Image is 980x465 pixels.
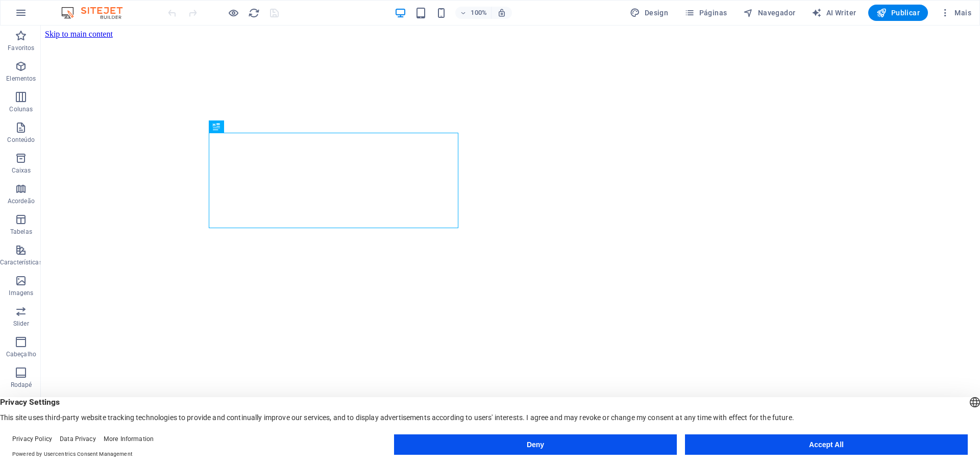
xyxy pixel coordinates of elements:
[248,7,260,19] button: reload
[248,7,260,19] i: Recarregar página
[471,7,487,19] h6: 100%
[626,5,672,21] div: Design (Ctrl+Alt+Y)
[8,197,35,205] p: Acordeão
[12,166,31,175] p: Caixas
[10,228,32,236] p: Tabelas
[876,8,920,18] span: Publicar
[680,5,731,21] button: Páginas
[7,136,35,144] p: Conteúdo
[8,44,34,52] p: Favoritos
[455,7,492,19] button: 100%
[6,75,36,83] p: Elementos
[630,8,668,18] span: Design
[684,8,727,18] span: Páginas
[13,320,29,328] p: Slider
[227,7,239,19] button: Clique aqui para sair do modo de visualização e continuar editando
[4,4,72,13] a: Skip to main content
[807,5,860,21] button: AI Writer
[497,8,506,17] i: Ao redimensionar, ajusta automaticamente o nível de zoom para caber no dispositivo escolhido.
[940,8,971,18] span: Mais
[936,5,975,21] button: Mais
[626,5,672,21] button: Design
[59,7,135,19] img: Editor Logo
[868,5,928,21] button: Publicar
[9,289,33,297] p: Imagens
[6,350,36,358] p: Cabeçalho
[812,8,856,18] span: AI Writer
[9,105,33,113] p: Colunas
[11,381,32,389] p: Rodapé
[743,8,795,18] span: Navegador
[739,5,799,21] button: Navegador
